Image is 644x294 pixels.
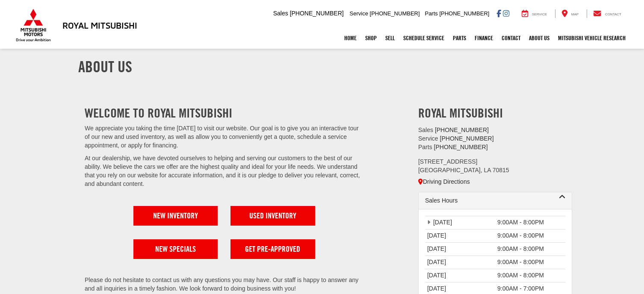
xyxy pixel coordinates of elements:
td: 9:00AM - 8:00PM [495,229,565,243]
h1: About Us [78,58,566,75]
td: [DATE] [425,269,495,282]
a: Parts: Opens in a new tab [449,27,470,49]
h3: Royal Mitsubishi [62,21,137,30]
span: Parts [425,10,437,17]
td: 9:00AM - 8:00PM [495,256,565,269]
a: New Inventory [133,206,218,226]
p: Please do not hesitate to contact us with any questions you may have. Our staff is happy to answe... [85,276,363,293]
span: Map [571,12,579,16]
a: <span class='callNowClass2'>225-475-9636</span> [440,135,494,142]
span: [PHONE_NUMBER] [290,10,344,17]
a: Facebook: Click to visit our Facebook page [496,10,501,17]
a: Schedule Service: Opens in a new tab [399,27,449,49]
address: [STREET_ADDRESS] [GEOGRAPHIC_DATA], LA 70815 [418,158,572,175]
span: Sales [418,126,433,133]
span: [PHONE_NUMBER] [370,10,420,17]
a: Get Pre-Approved [230,239,315,259]
span: Service [418,135,438,142]
p: At our dealership, we have devoted ourselves to helping and serving our customers to the best of ... [85,154,363,188]
h2: Royal Mitsubishi [418,106,572,120]
a: Map [555,9,585,18]
td: [DATE] [425,229,495,243]
td: 9:00AM - 8:00PM [495,216,565,229]
h2: Welcome to Royal Mitsubishi [85,106,363,120]
span: Contact [605,12,621,16]
a: New Specials [133,239,218,259]
td: 9:00AM - 8:00PM [495,269,565,282]
a: Mitsubishi Vehicle Research [554,27,630,49]
span: [PHONE_NUMBER] [440,135,494,142]
img: Mitsubishi [14,9,53,42]
td: [DATE] [425,216,495,229]
a: Used Inventory [230,206,315,226]
a: Service [515,9,553,18]
span: [PHONE_NUMBER] [435,126,489,133]
a: Driving Directions [418,178,470,185]
td: [DATE] [425,256,495,269]
a: Contact [497,27,525,49]
span: Sales [273,10,288,17]
span: [PHONE_NUMBER] [439,10,489,17]
a: <span class='callNowClass3'>225-452-9594</span> [434,144,488,150]
a: Sales Hours [425,197,565,205]
a: Sell [381,27,399,49]
td: [DATE] [425,243,495,256]
a: Contact [587,9,628,18]
span: Service [350,10,368,17]
span: Service [532,12,547,16]
a: Instagram: Click to visit our Instagram page [503,10,509,17]
a: Shop [361,27,381,49]
p: We appreciate you taking the time [DATE] to visit our website. Our goal is to give you an interac... [85,124,363,150]
a: About Us [525,27,554,49]
a: Finance [470,27,497,49]
a: <span class='callNowClass'>225-635-8364</span> [435,126,489,133]
a: Home [340,27,361,49]
span: [PHONE_NUMBER] [434,144,488,150]
td: 9:00AM - 8:00PM [495,243,565,256]
span: Parts [418,144,432,150]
